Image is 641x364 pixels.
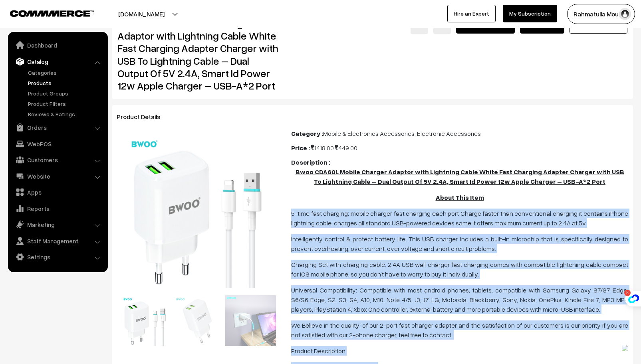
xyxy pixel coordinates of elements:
[291,260,628,279] p: Charging Set with charging cable: 2.4A USB wall charger fast charging comes with compatible light...
[117,113,170,121] span: Product Details
[291,129,628,138] div: Mobile & Electronics Accessories, Electronic Accessories
[567,4,635,24] button: Rahmatulla Mou…
[173,295,223,346] img: 169192704953232.png
[10,137,105,151] a: WebPOS
[10,185,105,199] a: Apps
[503,5,557,22] a: My Subscription
[10,8,80,18] a: COMMMERCE
[90,4,192,24] button: [DOMAIN_NAME]
[26,89,105,97] a: Product Groups
[291,234,628,253] p: intelligently control & protect battery life: This USB charger includes a built-in microchip that...
[10,153,105,167] a: Customers
[436,193,484,201] u: About This Item
[291,320,628,340] p: We Believe in the quality: of our 2-port fast charger adapter and the satisfaction of our custome...
[10,10,94,16] img: COMMMERCE
[26,99,105,108] a: Product Filters
[117,17,280,92] h2: Bwoo CDA60L Mobile Charger Adaptor with Lightning Cable White Fast Charging Adapter Charger with ...
[10,169,105,183] a: Website
[120,295,171,346] img: 169192702864507.png
[296,168,624,185] b: Bwoo CDA60L Mobile Charger Adaptor with Lightning Cable White Fast Charging Adapter Charger with ...
[291,209,628,228] p: 5-time fast charging: mobile charger fast charging each port Charge faster than conventional char...
[10,54,105,69] a: Catalog
[10,201,105,216] a: Reports
[291,158,330,166] b: Description :
[619,8,631,20] img: user
[10,250,105,264] a: Settings
[10,217,105,232] a: Marketing
[10,234,105,248] a: Staff Management
[10,38,105,52] a: Dashboard
[26,68,105,77] a: Categories
[10,120,105,135] a: Orders
[291,346,628,356] p: Product Description
[26,110,105,118] a: Reviews & Ratings
[291,143,628,153] div: 449.00
[26,79,105,87] a: Products
[291,144,310,152] b: Price :
[225,295,276,346] img: 169192704912112.jpg
[291,129,323,137] b: Category :
[120,132,276,288] img: 169192702864507.png
[291,285,628,314] p: Universal Compatibility: Compatible with most android phones, tablets, compatible with Samsung Ga...
[447,5,496,22] a: Hire an Expert
[311,144,334,152] span: 1418.00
